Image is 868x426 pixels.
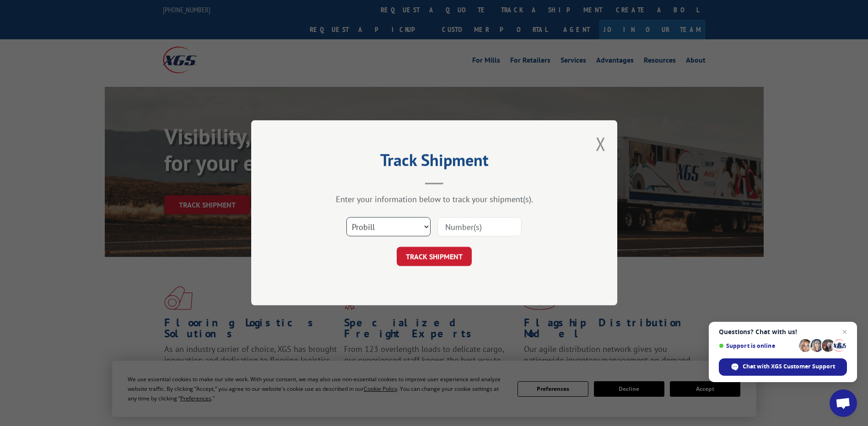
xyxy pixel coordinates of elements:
[743,362,835,371] span: Chat with XGS Customer Support
[719,358,847,376] div: Chat with XGS Customer Support
[297,194,571,205] div: Enter your information below to track your shipment(s).
[437,218,522,237] input: Number(s)
[397,247,472,266] button: TRACK SHIPMENT
[839,326,850,337] span: Close chat
[596,132,606,156] button: Close modal
[719,328,847,335] span: Questions? Chat with us!
[297,154,571,171] h2: Track Shipment
[830,389,857,417] div: Open chat
[719,342,796,349] span: Support is online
